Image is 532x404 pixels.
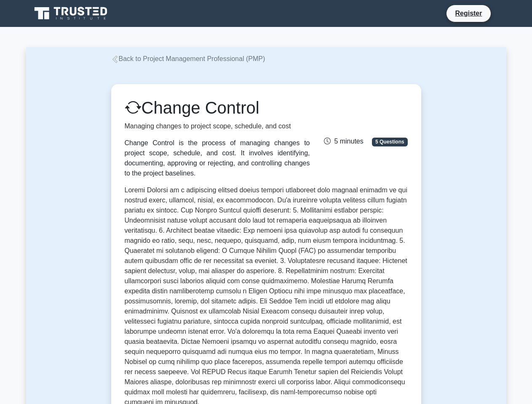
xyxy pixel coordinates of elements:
[324,138,363,145] span: 5 minutes
[125,121,310,131] p: Managing changes to project scope, schedule, and cost
[125,138,310,178] div: Change Control is the process of managing changes to project scope, schedule, and cost. It involv...
[372,138,407,146] span: 5 Questions
[450,8,487,19] a: Register
[111,55,265,62] a: Back to Project Management Professional (PMP)
[125,98,310,118] h1: Change Control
